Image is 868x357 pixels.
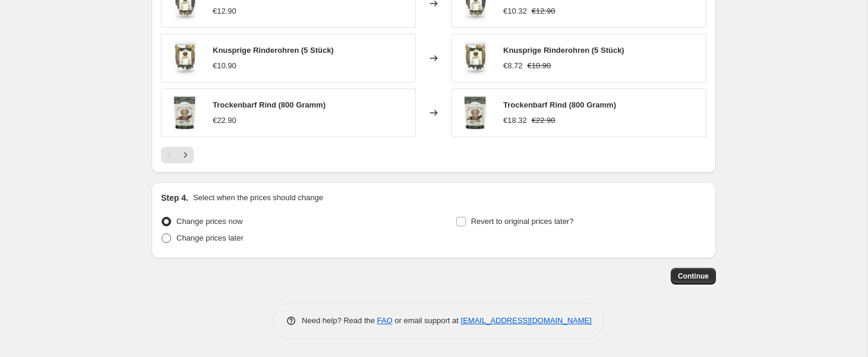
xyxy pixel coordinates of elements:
div: €22.90 [213,115,236,127]
img: Rinderohr_Natur_9176d686-b025-4a55-b01a-481bc260f814_80x.png [168,40,203,76]
span: Need help? Read the [302,316,377,325]
p: Select when the prices should change [193,192,323,204]
button: Next [177,147,194,163]
img: 5_742ac7c1-d787-409f-be76-686fd20d3866_80x.png [168,95,203,131]
strike: €10.90 [528,60,551,72]
span: or email support at [393,316,461,325]
span: Trockenbarf Rind (800 Gramm) [503,100,616,109]
div: €10.32 [503,5,527,17]
div: €8.72 [503,60,523,72]
div: €12.90 [213,5,236,17]
strike: €12.90 [532,5,555,17]
span: Knusprige Rinderohren (5 Stück) [503,46,624,55]
button: Continue [671,268,716,285]
strike: €22.90 [532,115,555,127]
span: Change prices later [176,233,244,242]
span: Knusprige Rinderohren (5 Stück) [213,46,334,55]
img: Rinderohr_Natur_9176d686-b025-4a55-b01a-481bc260f814_80x.png [458,40,494,76]
div: €10.90 [213,60,236,72]
a: [EMAIL_ADDRESS][DOMAIN_NAME] [461,316,592,325]
a: FAQ [377,316,393,325]
div: €18.32 [503,115,527,127]
span: Continue [678,271,709,281]
nav: Pagination [161,147,194,163]
h2: Step 4. [161,192,188,204]
span: Change prices now [176,217,242,226]
span: Revert to original prices later? [471,217,574,226]
img: 5_742ac7c1-d787-409f-be76-686fd20d3866_80x.png [458,95,494,131]
span: Trockenbarf Rind (800 Gramm) [213,100,326,109]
